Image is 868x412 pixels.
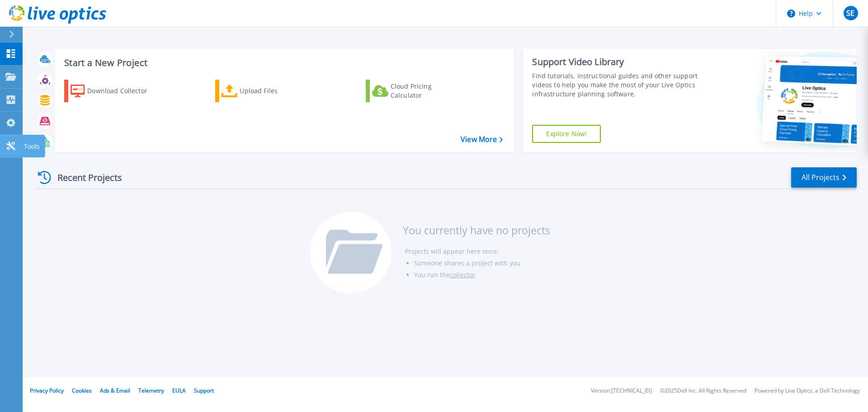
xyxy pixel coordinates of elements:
[660,388,746,394] li: © 2025 Dell Inc. All Rights Reserved
[532,125,601,143] a: Explore Now!
[461,135,503,144] a: View More
[791,167,857,188] a: All Projects
[403,225,550,235] h3: You currently have no projects
[532,71,702,99] div: Find tutorials, instructional guides and other support videos to help you make the most of your L...
[215,80,316,102] a: Upload Files
[391,82,463,100] div: Cloud Pricing Calculator
[591,388,652,394] li: Version: [TECHNICAL_ID]
[87,82,160,100] div: Download Collector
[24,135,40,158] p: Tools
[30,387,64,394] a: Privacy Policy
[532,56,702,68] div: Support Video Library
[414,269,550,281] li: You run the
[64,80,165,102] a: Download Collector
[72,387,92,394] a: Cookies
[172,387,186,394] a: EULA
[138,387,164,394] a: Telemetry
[64,58,503,68] h3: Start a New Project
[100,387,130,394] a: Ads & Email
[194,387,214,394] a: Support
[846,9,854,17] span: SE
[35,166,134,189] div: Recent Projects
[366,80,467,102] a: Cloud Pricing Calculator
[414,257,550,269] li: Someone shares a project with you
[240,82,312,100] div: Upload Files
[755,388,860,394] li: Powered by Live Optics, a Dell Technology
[405,246,550,257] li: Projects will appear here once:
[450,270,476,279] a: collector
